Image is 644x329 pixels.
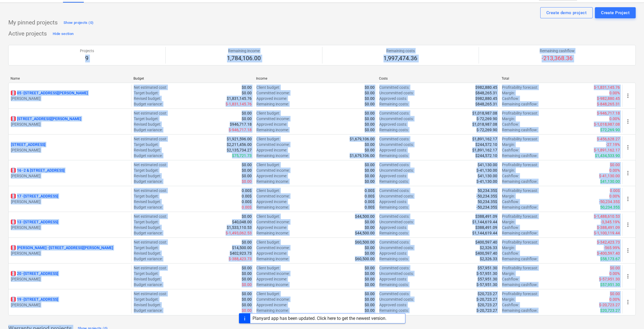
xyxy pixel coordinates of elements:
[232,245,252,250] p: $14,500.00
[379,245,414,250] p: Uncommitted costs :
[11,90,129,101] div: 205 -[STREET_ADDRESS][PERSON_NAME][PERSON_NAME]
[383,55,417,62] p: 1,997,474.36
[230,122,252,127] p: $946,717.18
[365,127,375,133] p: $0.00
[256,90,290,96] p: Committed income :
[227,48,261,54] p: Remaining income
[379,147,407,153] p: Approved costs :
[502,136,538,142] p: Profitability forecast :
[256,245,290,250] p: Committed income :
[227,55,261,62] p: 1,784,106.00
[610,188,620,193] p: 0.00$
[475,142,497,147] p: $244,572.10
[134,230,163,236] p: Budget variance :
[53,31,74,37] div: Hide section
[478,265,497,271] p: $57,951.30
[599,173,620,179] p: $-41,130.00
[256,168,290,173] p: Committed income :
[256,136,280,142] p: Client budget :
[62,18,95,27] button: Show projects (0)
[134,225,161,230] p: Revised budget :
[597,239,620,245] p: $-342,423.73
[134,250,161,256] p: Revised budget :
[610,162,620,168] p: $0.00
[502,239,538,245] p: Profitability forecast :
[134,96,161,101] p: Revised budget :
[379,239,410,245] p: Committed costs :
[540,55,575,62] p: -213,368.36
[226,230,252,236] p: $-1,493,062.53
[134,193,159,199] p: Target budget :
[256,127,289,133] p: Remaining income :
[600,179,620,184] p: $41,130.00
[242,214,252,219] p: $0.00
[355,230,375,236] p: $44,500.00
[625,299,631,305] span: more_vert
[502,179,538,184] p: Remaining cashflow :
[11,219,129,230] div: 613 -[STREET_ADDRESS][PERSON_NAME]
[379,85,410,90] p: Committed costs :
[11,219,16,224] span: 6
[51,29,75,38] button: Hide section
[134,188,167,193] p: Net estimated cost :
[365,188,375,193] p: 0.00$
[242,199,252,204] p: 0.00$
[11,168,129,179] div: 116 -2 & [STREET_ADDRESS][PERSON_NAME]
[242,204,252,210] p: 0.00$
[546,9,587,16] div: Create demo project
[134,199,161,204] p: Revised budget :
[625,221,631,228] span: more_vert
[232,153,252,158] p: $75,721.73
[11,297,129,308] div: 119 -[STREET_ADDRESS][PERSON_NAME]
[475,250,497,256] p: $400,597.40
[256,199,287,204] p: Approved income :
[242,193,252,199] p: 0.00$
[625,144,631,151] span: more_vert
[502,168,515,173] p: Margin :
[134,214,167,219] p: Net estimated cost :
[365,225,375,230] p: $0.00
[242,239,252,245] p: $0.00
[11,90,88,96] p: 05 - [STREET_ADDRESS][PERSON_NAME]
[256,188,280,193] p: Client budget :
[134,101,163,107] p: Budget variance :
[478,188,497,193] p: 50,234.35$
[502,162,538,168] p: Profitability forecast :
[502,77,620,80] div: Total
[134,85,167,90] p: Net estimated cost :
[379,193,414,199] p: Uncommitted costs :
[476,127,497,133] p: $-72,269.90
[476,193,497,199] p: -50,234.35$
[502,90,515,96] p: Margin :
[502,230,538,236] p: Remaining cashflow :
[379,199,407,204] p: Approved costs :
[11,250,129,256] p: [PERSON_NAME]
[227,136,252,142] p: $1,921,596.00
[256,225,287,230] p: Approved income :
[11,302,129,308] p: [PERSON_NAME]
[475,214,497,219] p: $388,491.09
[616,302,644,329] iframe: Chat Widget
[80,55,94,62] p: 9
[256,147,287,153] p: Approved income :
[594,122,620,127] p: $-1,018,987.08
[365,199,375,204] p: 0.00$
[379,122,407,127] p: Approved costs :
[134,162,167,168] p: Net estimated cost :
[379,250,407,256] p: Approved costs :
[11,271,16,276] span: 3
[11,271,58,276] p: 20 - [STREET_ADDRESS]
[11,199,129,204] p: [PERSON_NAME]
[350,153,375,158] p: $1,679,106.00
[625,118,631,125] span: more_vert
[609,116,620,122] p: 0.00%
[625,247,631,254] span: more_vert
[365,142,375,147] p: $0.00
[365,265,375,271] p: $0.00
[502,147,519,153] p: Cashflow :
[594,147,620,153] p: $-1,891,162.17
[476,168,497,173] p: $-41,130.00
[256,265,280,271] p: Client budget :
[256,250,287,256] p: Approved income :
[476,179,497,184] p: $-41,130.00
